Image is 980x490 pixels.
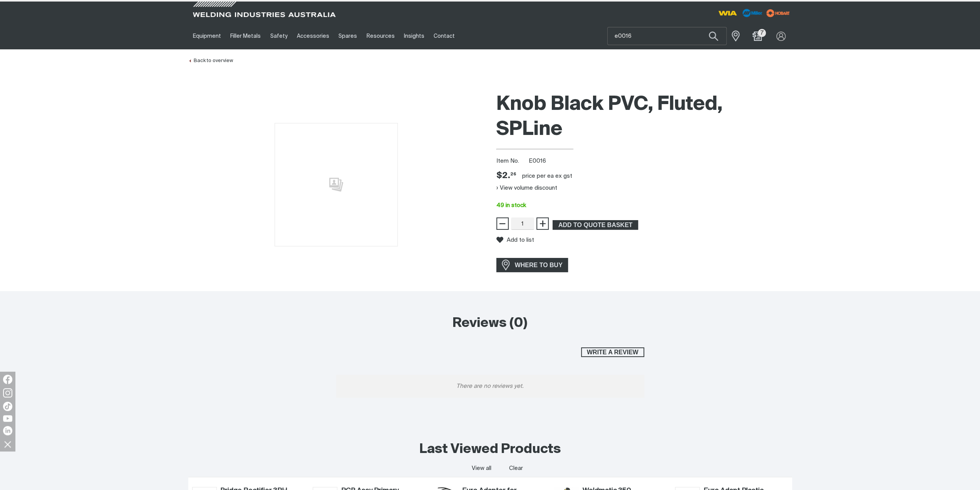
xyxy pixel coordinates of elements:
a: Spares [334,23,362,49]
a: WHERE TO BUY [496,258,568,272]
button: Add to list [496,236,534,243]
button: Clear all last viewed products [508,463,525,474]
span: E0016 [529,158,546,164]
span: − [499,217,506,230]
span: $2. [496,170,516,182]
a: Back to overview [188,58,233,63]
a: Filler Metals [226,23,265,49]
img: YouTube [3,415,12,422]
div: Price [496,170,516,182]
span: 49 in stock [496,202,526,208]
img: Facebook [3,375,12,384]
img: hide socials [1,438,14,451]
a: Resources [362,23,399,49]
input: Product name or item number... [608,27,726,45]
img: No image for this product [275,123,398,246]
img: miller [764,7,792,19]
a: Insights [399,23,429,49]
a: Contact [429,23,459,49]
a: View all last viewed products [471,465,491,472]
nav: Main [188,23,641,49]
a: Safety [265,23,292,49]
img: TikTok [3,402,12,411]
button: View volume discount [496,182,557,194]
p: There are no reviews yet. [336,375,644,398]
span: WHERE TO BUY [510,259,568,271]
h2: Reviews (0) [336,315,644,332]
h2: Last Viewed Products [419,441,561,458]
span: ADD TO QUOTE BASKET [553,220,637,230]
button: Write a review [581,347,644,357]
div: price per EA [522,172,554,180]
img: LinkedIn [3,426,12,435]
span: Add to list [507,237,534,243]
span: Item No. [496,157,528,166]
h1: Knob Black PVC, Fluted, SPLine [496,92,792,142]
img: Instagram [3,388,12,397]
a: Accessories [292,23,334,49]
span: Write a review [582,347,643,357]
a: Equipment [188,23,226,49]
button: Add Knob Black PVC, Fluted, SPLine to the shopping cart [553,220,638,230]
sup: 26 [510,172,516,176]
div: ex gst [555,172,572,180]
span: + [539,217,546,230]
button: Search products [700,27,727,45]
